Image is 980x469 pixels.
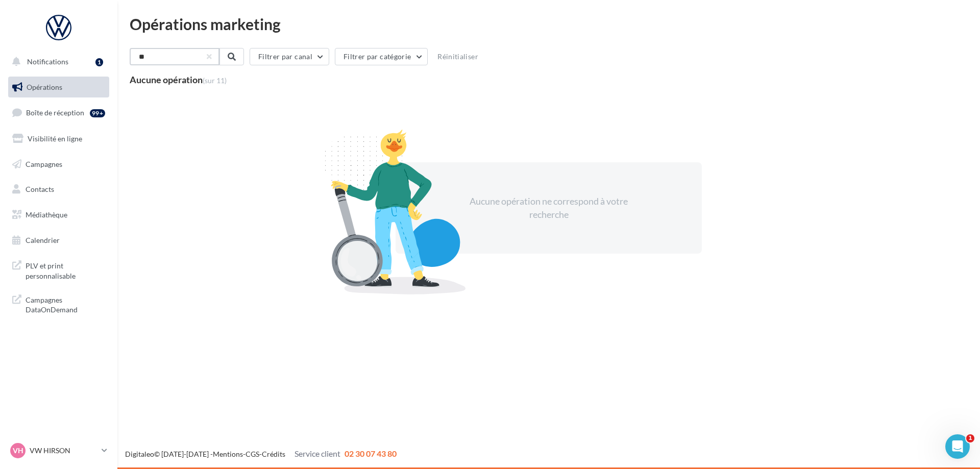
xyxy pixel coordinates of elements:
[125,450,397,458] span: © [DATE]-[DATE] - - -
[8,441,109,460] a: VH VW HIRSON
[6,255,111,285] a: PLV et print personnalisable
[6,289,111,319] a: Campagnes DataOnDemand
[345,449,397,458] span: 02 30 07 43 80
[335,48,428,65] button: Filtrer par catégorie
[26,259,105,281] span: PLV et print personnalisable
[295,449,340,458] span: Service client
[6,77,111,98] a: Opérations
[26,236,60,244] span: Calendrier
[262,450,285,458] a: Crédits
[27,57,68,66] span: Notifications
[95,58,103,66] div: 1
[30,446,97,456] p: VW HIRSON
[213,450,243,458] a: Mentions
[6,230,111,251] a: Calendrier
[6,179,111,200] a: Contacts
[13,446,23,456] span: VH
[125,450,154,458] a: Digitaleo
[461,195,636,221] div: Aucune opération ne correspond à votre recherche
[966,434,974,442] span: 1
[246,450,259,458] a: CGS
[26,210,67,219] span: Médiathèque
[6,128,111,150] a: Visibilité en ligne
[250,48,329,65] button: Filtrer par canal
[28,134,82,143] span: Visibilité en ligne
[945,434,970,459] iframe: Intercom live chat
[203,76,227,85] span: (sur 11)
[6,154,111,175] a: Campagnes
[27,83,62,91] span: Opérations
[6,204,111,226] a: Médiathèque
[26,185,54,193] span: Contacts
[433,51,482,63] button: Réinitialiser
[26,108,84,117] span: Boîte de réception
[26,293,105,315] span: Campagnes DataOnDemand
[130,75,227,84] div: Aucune opération
[90,109,105,117] div: 99+
[6,51,107,72] button: Notifications 1
[26,159,62,168] span: Campagnes
[6,102,111,124] a: Boîte de réception99+
[130,16,968,32] div: Opérations marketing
